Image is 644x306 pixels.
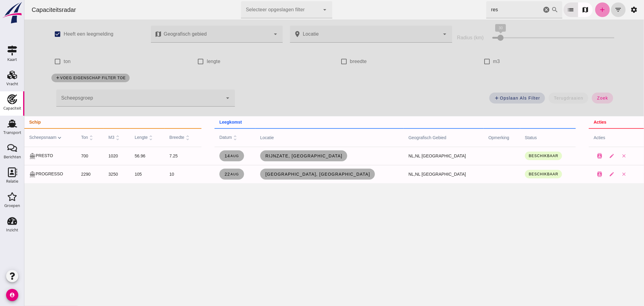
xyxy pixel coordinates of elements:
div: Relatie [6,179,18,183]
i: edit [585,171,590,177]
span: datum [195,135,214,140]
span: NL [GEOGRAPHIC_DATA] [391,153,442,158]
th: leegkomst [190,116,551,128]
i: map [558,6,565,13]
span: NL, [384,172,391,177]
i: add [31,76,35,80]
i: contacts [573,171,578,177]
i: close [597,171,603,177]
td: 3250 [79,165,105,183]
label: breedte [326,53,342,70]
i: directions_boat [5,153,11,159]
span: NL [GEOGRAPHIC_DATA] [391,172,442,177]
div: Kaart [7,58,17,62]
a: Rijnzate, [GEOGRAPHIC_DATA] [236,150,323,161]
th: geografisch gebied [379,128,459,147]
i: map [130,30,138,38]
i: Wis Zoek op scheepsnaam [519,6,526,13]
div: Transport [3,131,21,135]
label: lengte [183,53,196,70]
i: account_circle [6,289,18,301]
span: breedte [145,135,166,140]
small: aug [206,154,215,158]
span: voeg eigenschap filter toe [31,76,101,80]
span: lengte [110,135,130,140]
i: unfold_more [160,135,166,141]
button: Beschikbaar [501,152,538,160]
i: edit [585,153,590,159]
img: logo-small.a267ee39.svg [1,2,23,24]
th: locatie [231,128,379,147]
i: close [597,153,603,159]
span: scheepsnaam [5,135,39,140]
div: Inzicht [6,228,18,232]
td: 1020 [79,147,105,165]
button: voeg eigenschap filter toe [27,74,105,82]
i: unfold_more [124,135,130,141]
button: terugdraaien [524,93,564,104]
td: 105 [106,165,140,183]
span: Opslaan als filter [470,95,516,101]
span: zoek [572,96,584,100]
span: [GEOGRAPHIC_DATA], [GEOGRAPHIC_DATA] [241,172,346,177]
i: search [527,6,534,13]
i: Open [417,30,424,38]
i: unfold_more [90,135,96,141]
i: contacts [573,153,578,159]
td: 7.25 [140,147,177,165]
th: opmerking [459,128,496,147]
i: add [575,6,582,13]
div: Groepen [4,204,20,208]
td: 700 [52,147,79,165]
div: Berichten [4,155,21,159]
i: add [470,95,475,101]
i: filter_list [590,6,598,13]
a: [GEOGRAPHIC_DATA], [GEOGRAPHIC_DATA] [236,169,351,180]
i: unfold_more [208,135,214,141]
span: Rijnzate, [GEOGRAPHIC_DATA] [241,153,318,158]
div: Capaciteit [3,106,21,110]
button: Opslaan als filter [465,93,521,104]
i: arrow_drop_down [247,30,255,38]
label: m3 [469,53,476,70]
span: Beschikbaar [504,154,534,158]
span: 14 [200,153,215,158]
div: PROGRESSO [5,171,47,178]
th: acties [565,128,620,147]
td: 10 [140,165,177,183]
span: 22 [200,172,215,177]
button: zoek [568,93,589,104]
a: 14aug [195,150,220,161]
th: acties [565,116,620,128]
i: arrow_drop_down [200,94,207,102]
i: settings [606,6,614,13]
i: unfold_more [64,135,70,141]
span: Beschikbaar [504,172,534,176]
span: NL, [384,153,391,158]
label: Heeft een leegmelding [39,26,89,43]
i: place [269,30,277,38]
td: 2290 [52,165,79,183]
button: Beschikbaar [501,170,538,178]
label: ton [39,53,46,70]
th: status [496,128,552,147]
i: directions_boat [5,171,11,178]
i: expand_more [32,135,39,141]
div: Capaciteitsradar [2,5,57,14]
i: list [543,6,550,13]
span: ton [57,135,70,140]
a: 22aug [195,169,220,180]
small: aug [206,172,215,176]
div: PRESTO [5,153,47,159]
span: terugdraaien [529,96,559,100]
span: m3 [84,135,96,140]
div: Vracht [6,82,18,86]
i: arrow_drop_down [297,6,304,13]
td: 56.96 [106,147,140,165]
